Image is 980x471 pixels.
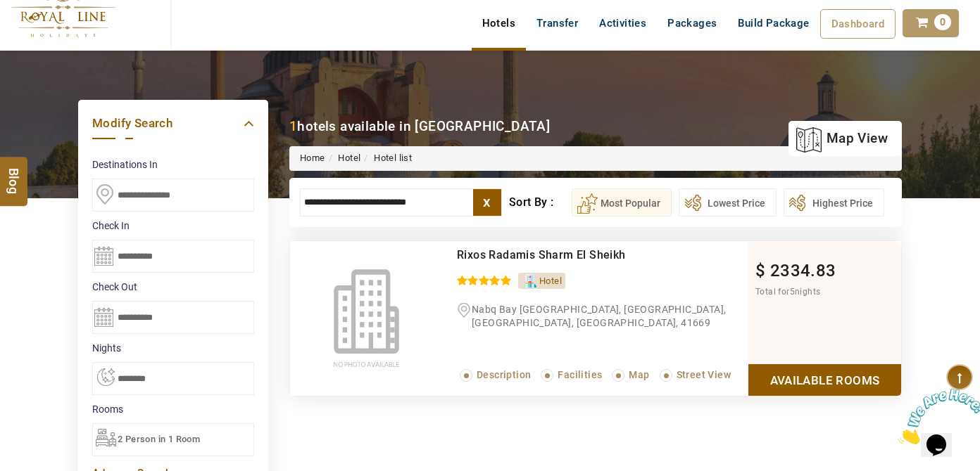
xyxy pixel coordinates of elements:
[755,261,765,280] span: $
[589,9,657,37] a: Activities
[118,434,200,444] span: 2 Person in 1 Room
[457,248,626,262] a: Rixos Radamis Sharm El Sheikh
[509,188,572,217] div: Sort By :
[755,287,820,297] span: Total for nights
[472,9,526,37] a: Hotels
[558,369,602,380] span: Facilities
[903,9,959,37] a: 0
[6,6,93,61] img: Chat attention grabber
[92,402,254,416] label: Rooms
[572,188,672,217] button: Most Popular
[457,248,690,262] div: Rixos Radamis Sharm El Sheikh
[629,369,649,380] span: Map
[5,168,23,180] span: Blog
[831,18,885,30] span: Dashboard
[300,153,325,163] a: Home
[934,14,951,30] span: 0
[477,369,531,380] span: Description
[539,276,562,286] span: Hotel
[360,152,412,165] li: Hotel list
[790,287,795,297] span: 5
[290,241,443,396] img: noimage.jpg
[796,123,888,154] a: map view
[92,280,254,294] label: Check Out
[92,114,254,133] a: Modify Search
[92,341,254,355] label: nights
[727,9,819,37] a: Build Package
[526,9,589,37] a: Transfer
[338,153,360,163] a: Hotel
[679,188,777,217] button: Lowest Price
[289,118,297,134] b: 1
[748,364,901,396] a: Show Rooms
[473,189,501,216] label: x
[657,9,727,37] a: Packages
[289,117,550,136] div: hotels available in [GEOGRAPHIC_DATA]
[784,188,884,217] button: Highest Price
[92,219,254,233] label: Check In
[677,369,731,380] span: Street View
[92,157,254,172] label: Destinations In
[472,304,726,328] span: Nabq Bay [GEOGRAPHIC_DATA], [GEOGRAPHIC_DATA], [GEOGRAPHIC_DATA], [GEOGRAPHIC_DATA], 41669
[893,383,980,450] iframe: chat widget
[770,261,836,280] span: 2334.83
